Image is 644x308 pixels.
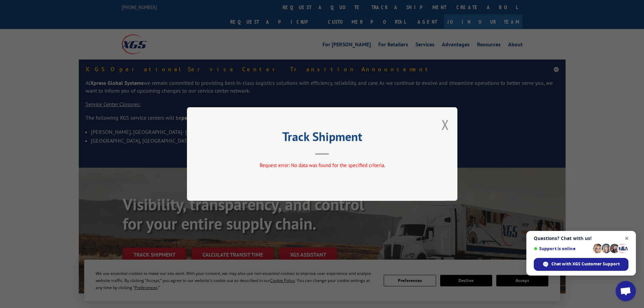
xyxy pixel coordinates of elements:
span: Chat with XGS Customer Support [551,261,620,267]
span: Questions? Chat with us! [534,236,628,241]
a: Open chat [616,281,636,301]
button: Close modal [442,116,449,134]
span: Chat with XGS Customer Support [534,258,628,271]
h2: Track Shipment [221,132,424,145]
span: Support is online [534,246,591,251]
span: Request error: No data was found for the specified criteria. [259,162,385,168]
